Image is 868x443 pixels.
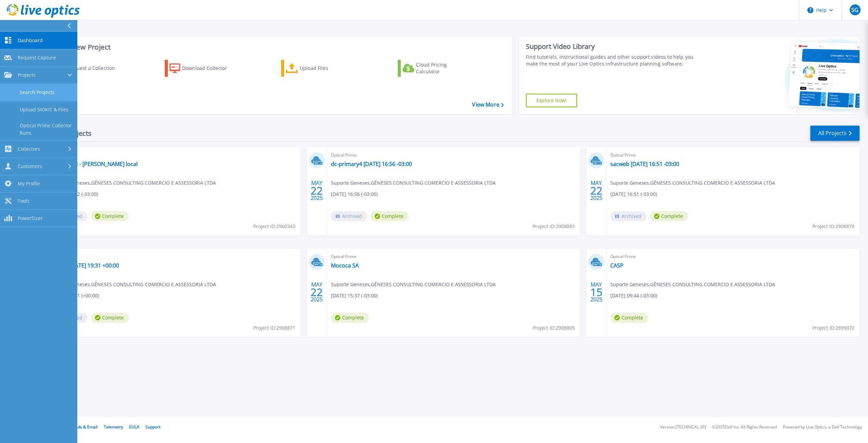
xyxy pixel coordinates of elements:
[129,424,139,430] a: EULA
[371,211,409,221] span: Complete
[182,61,236,75] div: Download Collector
[145,424,160,430] a: Support
[51,281,216,288] span: Suporte Geneses , GÊNESES CONSULTING COMERCIO E ASSESSORIA LTDA
[48,43,504,51] h3: Start a New Project
[300,61,354,75] div: Upload Files
[610,313,648,323] span: Complete
[783,425,862,429] li: Powered by Live Optics, a Dell Technology
[610,179,775,187] span: Suporte Geneses , GÊNESES CONSULTING COMERCIO E ASSESSORIA LTDA
[331,313,369,323] span: Complete
[331,211,367,221] span: Archived
[610,262,624,269] a: CASP
[526,94,577,107] a: Explore Now!
[331,253,576,260] span: Optical Prime
[51,262,119,269] a: zabbix [DATE] 19:31 +00:00
[18,163,42,169] span: Customers
[91,313,129,323] span: Complete
[590,280,603,304] div: MAY 2025
[610,161,679,167] a: sacweb [DATE] 16:51 -03:00
[610,211,647,221] span: Archived
[610,253,855,260] span: Optical Prime
[533,324,575,332] span: Project ID: 2908805
[51,253,296,260] span: Optical Prime
[812,223,854,230] span: Project ID: 2908879
[75,424,98,430] a: Ads & Email
[331,190,378,198] span: [DATE] 16:56 (-03:00)
[331,151,576,159] span: Optical Prime
[18,181,40,187] span: My Profile
[851,7,859,13] span: SG
[398,60,473,77] a: Cloud Pricing Calculator
[610,281,775,288] span: Suporte Geneses , GÊNESES CONSULTING COMERCIO E ASSESSORIA LTDA
[812,324,854,332] span: Project ID: 2899072
[590,289,603,295] span: 15
[610,190,657,198] span: [DATE] 16:51 (-03:00)
[310,280,323,304] div: MAY 2025
[712,425,777,429] li: © 2025 Dell Inc. All Rights Reserved
[51,161,138,167] a: Brascabos - [PERSON_NAME] local
[18,37,43,43] span: Dashboard
[104,424,123,430] a: Telemetry
[610,292,657,299] span: [DATE] 09:44 (-03:00)
[281,60,357,77] a: Upload Files
[253,324,295,332] span: Project ID: 2908871
[526,54,702,67] div: Find tutorials, instructional guides and other support videos to help you make the most of your L...
[331,262,359,269] a: Mococa SA
[331,161,412,167] a: dc-primary4 [DATE] 16:56 -03:00
[533,223,575,230] span: Project ID: 2908883
[18,72,36,78] span: Projects
[91,211,129,221] span: Complete
[18,55,56,61] span: Request Capture
[165,60,240,77] a: Download Collector
[18,215,43,221] span: PowerSizer
[253,223,295,230] span: Project ID: 2960343
[18,198,29,204] span: Tools
[311,188,323,193] span: 22
[331,281,496,288] span: Suporte Geneses , GÊNESES CONSULTING COMERCIO E ASSESSORIA LTDA
[311,289,323,295] span: 22
[18,146,40,152] span: Collectors
[590,188,603,193] span: 22
[650,211,688,221] span: Complete
[526,42,702,51] div: Support Video Library
[51,151,296,159] span: Optical Prime
[660,425,706,429] li: Version: [TECHNICAL_ID]
[310,178,323,203] div: MAY 2025
[610,151,855,159] span: Optical Prime
[590,178,603,203] div: MAY 2025
[48,60,124,77] a: Request a Collection
[472,101,504,108] a: View More
[331,292,378,299] span: [DATE] 15:37 (-03:00)
[67,61,122,75] div: Request a Collection
[331,179,496,187] span: Suporte Geneses , GÊNESES CONSULTING COMERCIO E ASSESSORIA LTDA
[51,179,216,187] span: Suporte Geneses , GÊNESES CONSULTING COMERCIO E ASSESSORIA LTDA
[416,61,470,75] div: Cloud Pricing Calculator
[810,126,860,141] a: All Projects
